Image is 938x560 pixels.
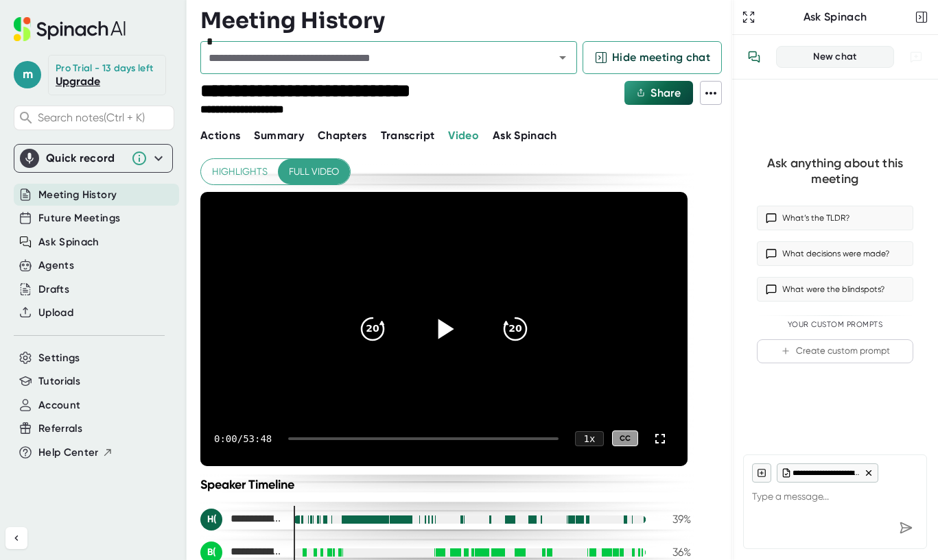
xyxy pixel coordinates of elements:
span: Actions [200,129,240,142]
span: Ask Spinach [493,129,557,142]
button: Transcript [381,127,435,144]
button: Settings [38,350,80,366]
span: Help Center [38,445,99,461]
button: Tutorials [38,374,80,389]
div: 0:00 / 53:48 [214,433,272,444]
button: Close conversation sidebar [912,8,931,27]
button: Meeting History [38,187,117,203]
button: Ask Spinach [493,127,557,144]
button: What were the blindspots? [757,277,913,302]
button: Ask Spinach [38,234,99,250]
button: Referrals [38,421,82,437]
button: Share [624,81,693,105]
h3: Meeting History [200,8,385,34]
div: CC [612,430,638,446]
div: Send message [893,515,918,540]
button: What decisions were made? [757,241,913,266]
span: Chapters [318,129,367,142]
div: Quick record [20,145,167,172]
div: Your Custom Prompts [757,320,913,330]
div: 39 % [657,513,691,526]
button: Future Meetings [38,210,120,226]
button: Drafts [38,282,69,297]
div: Ask anything about this meeting [757,156,913,186]
div: 1 x [575,431,604,446]
span: Video [448,129,479,142]
button: Help Center [38,445,113,461]
div: Pro Trial - 13 days left [56,62,153,75]
button: Upload [38,305,73,321]
a: Upgrade [56,75,100,88]
button: Open [553,48,572,67]
span: Highlights [212,163,268,180]
button: View conversation history [740,43,768,71]
button: Full video [278,159,350,184]
button: Agents [38,258,74,273]
div: Quick record [46,151,124,165]
div: Hanna, Rachid Abdalla (ICARDA) [200,509,283,531]
span: Search notes (Ctrl + K) [38,111,170,124]
span: Full video [289,163,339,180]
button: Video [448,127,479,144]
button: Expand to Ask Spinach page [739,8,758,27]
div: H( [200,509,222,531]
button: Collapse sidebar [5,527,27,549]
div: Speaker Timeline [200,477,691,492]
button: Chapters [318,127,367,144]
div: New chat [785,51,885,63]
button: What’s the TLDR? [757,206,913,230]
span: Transcript [381,129,435,142]
button: Create custom prompt [757,339,913,363]
div: Ask Spinach [758,10,912,24]
span: Hide meeting chat [612,49,710,66]
button: Actions [200,127,240,144]
button: Summary [254,127,303,144]
div: 36 % [657,546,691,559]
button: Account [38,398,80,413]
span: Summary [254,129,303,142]
span: m [14,61,41,88]
button: Highlights [201,159,279,184]
span: Share [650,86,681,99]
button: Hide meeting chat [583,41,722,74]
